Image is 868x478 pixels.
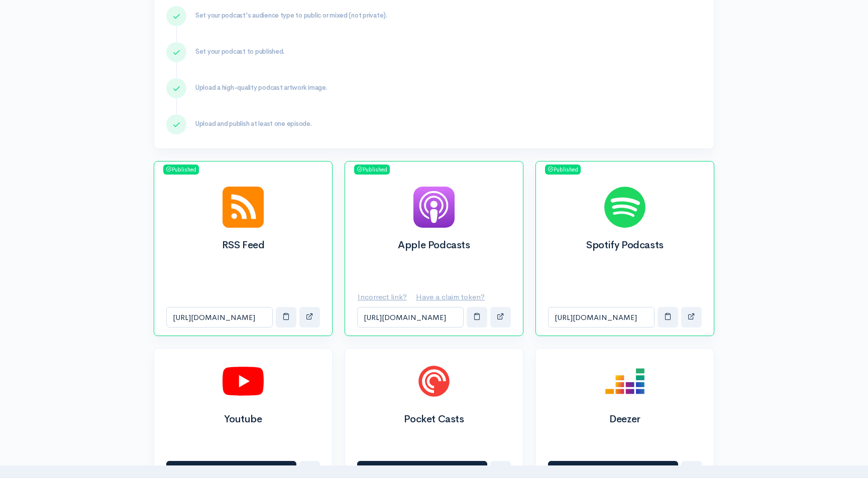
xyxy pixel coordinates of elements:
[413,187,455,228] img: Apple Podcasts logo
[357,307,464,328] input: Apple Podcasts link
[415,287,491,307] button: Have a claim token?
[357,287,413,307] button: Incorrect link?
[166,414,320,425] h2: Youtube
[166,307,273,328] input: RSS Feed link
[416,292,485,301] u: Have a claim token?
[195,83,328,92] span: Upload a high-quality podcast artwork image.
[195,11,387,20] span: Set your podcast's audience type to public or mixed (not private).
[604,361,645,402] img: Deezer logo
[354,165,390,175] span: Published
[358,292,407,301] u: Incorrect link?
[163,165,199,175] span: Published
[166,240,320,251] h2: RSS Feed
[195,47,284,56] span: Set your podcast to published.
[413,361,455,402] img: Pocket Casts logo
[357,414,511,425] h2: Pocket Casts
[548,414,702,425] h2: Deezer
[604,187,645,228] img: Spotify Podcasts logo
[548,240,702,251] h2: Spotify Podcasts
[545,165,581,175] span: Published
[548,307,655,328] input: Spotify Podcasts link
[223,361,264,402] img: Youtube logo
[357,240,511,251] h2: Apple Podcasts
[223,187,264,228] img: RSS Feed logo
[195,119,312,128] span: Upload and publish at least one episode.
